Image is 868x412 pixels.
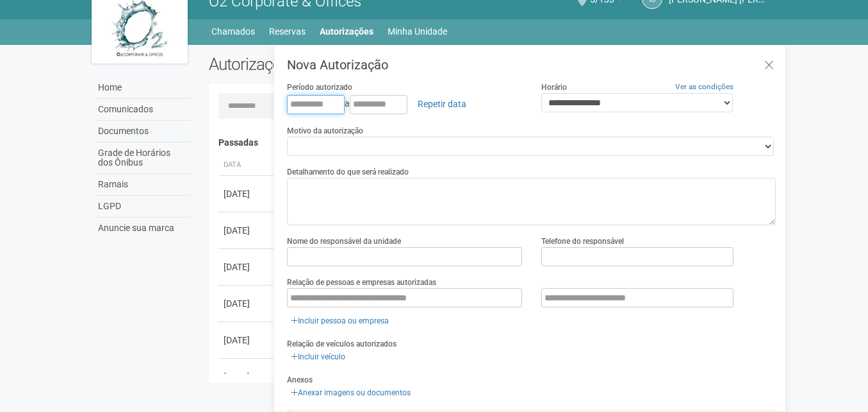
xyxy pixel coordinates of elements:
[287,374,313,386] label: Anexos
[388,22,447,40] a: Minha Unidade
[541,236,624,247] label: Telefone do responsável
[209,55,483,74] h2: Autorizações
[211,22,255,40] a: Chamados
[95,142,190,174] a: Grade de Horários dos Ônibus
[287,277,436,288] label: Relação de pessoas e empresas autorizadas
[287,82,352,93] label: Período autorizado
[224,297,271,310] div: [DATE]
[218,155,276,176] th: Data
[287,93,522,115] div: a
[287,236,401,247] label: Nome do responsável da unidade
[95,99,190,121] a: Comunicados
[269,22,306,40] a: Reservas
[95,174,190,196] a: Ramais
[95,77,190,99] a: Home
[287,314,393,328] a: Incluir pessoa ou empresa
[95,196,190,218] a: LGPD
[320,22,373,40] a: Autorizações
[224,370,271,383] div: [DATE]
[675,82,733,91] a: Ver as condições
[224,334,271,347] div: [DATE]
[287,386,414,400] a: Anexar imagens ou documentos
[224,187,271,200] div: [DATE]
[95,218,190,239] a: Anuncie sua marca
[287,125,363,137] label: Motivo da autorização
[95,121,190,142] a: Documentos
[541,82,567,93] label: Horário
[409,93,475,115] a: Repetir data
[224,261,271,273] div: [DATE]
[218,138,767,148] h4: Passadas
[287,58,776,71] h3: Nova Autorização
[287,338,397,350] label: Relação de veículos autorizados
[287,350,349,364] a: Incluir veículo
[224,224,271,237] div: [DATE]
[287,166,409,178] label: Detalhamento do que será realizado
